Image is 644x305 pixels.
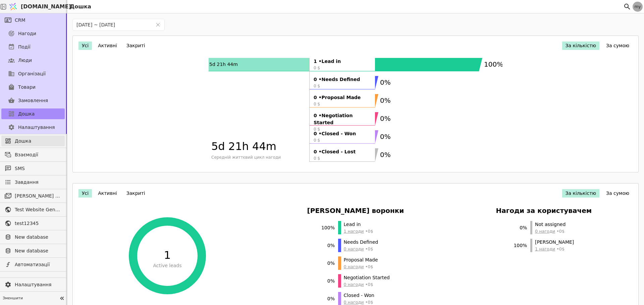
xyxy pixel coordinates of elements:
[123,42,149,50] button: Закриті
[307,206,404,216] h3: [PERSON_NAME] воронки
[314,148,371,155] strong: 0 • Closed - Lost
[15,193,61,200] span: [PERSON_NAME] розсилки
[8,0,18,13] img: Logo
[15,247,61,254] span: New database
[15,234,61,241] span: New database
[380,115,391,123] text: 0%
[344,282,364,287] span: 0 нагоди
[18,57,32,64] span: Люди
[314,137,371,143] span: 0 $
[344,246,364,251] span: 0 нагоди
[1,204,65,215] a: Test Website General template
[95,42,120,50] button: Активні
[1,259,65,270] a: Автоматизації
[344,229,364,234] span: 1 нагоди
[1,232,65,242] a: New database
[1,42,65,52] a: Події
[314,130,371,137] strong: 0 • Closed - Won
[344,264,364,269] span: 0 нагоди
[344,300,364,305] span: 0 нагоди
[7,0,67,13] a: [DOMAIN_NAME]
[535,239,574,246] span: [PERSON_NAME]
[1,279,65,290] a: Налаштування
[1,245,65,256] a: New database
[344,246,378,252] span: • 0 $
[535,228,566,234] span: • 0 $
[156,22,160,27] button: Clear
[1,28,65,39] a: Нагоди
[1,218,65,229] a: test12345
[15,281,61,288] span: Налаштування
[314,83,371,89] span: 0 $
[164,249,170,261] text: 1
[15,17,25,24] span: CRM
[321,278,335,285] span: 0 %
[314,155,371,161] span: 0 $
[18,70,46,77] span: Організації
[1,190,65,201] a: [PERSON_NAME] розсилки
[1,82,65,92] a: Товари
[380,78,391,86] text: 0%
[3,296,57,301] span: Зменшити
[153,263,181,268] text: Active leads
[344,221,373,228] span: Lead in
[1,55,65,66] a: Люди
[535,246,555,251] span: 1 нагоди
[18,44,31,51] span: Події
[314,101,371,107] span: 0 $
[562,42,600,50] button: За кількістю
[1,15,65,25] a: CRM
[314,58,371,65] strong: 1 • Lead in
[321,242,335,249] span: 0 %
[1,68,65,79] a: Організації
[535,246,574,252] span: • 0 $
[18,84,36,91] span: Товари
[344,274,390,281] span: Negotiation Started
[1,177,65,187] a: Завдання
[211,154,307,160] span: Середній життєвий цикл нагоди
[156,22,160,27] svg: close
[380,151,391,159] text: 0%
[15,261,61,268] span: Автоматизації
[73,19,152,30] input: dd/MM/yyyy ~ dd/MM/yyyy
[344,256,378,263] span: Proposal Made
[15,179,39,186] span: Завдання
[514,224,527,231] span: 0 %
[21,3,71,11] span: [DOMAIN_NAME]
[18,97,48,104] span: Замовлення
[1,95,65,106] a: Замовлення
[380,133,391,141] text: 0%
[344,263,378,270] span: • 0 $
[18,110,35,118] span: Дошка
[314,112,371,126] strong: 0 • Negotiation Started
[514,242,527,249] span: 100 %
[15,220,61,227] span: test12345
[211,138,307,154] span: 5d 21h 44m
[15,165,61,172] span: SMS
[209,62,238,67] text: 5d 21h 44m
[1,108,65,119] a: Дошка
[344,281,390,288] span: • 0 $
[321,295,335,302] span: 0 %
[1,136,65,146] a: Дошка
[496,206,592,216] h3: Нагоди за користувачем
[314,94,371,101] strong: 0 • Proposal Made
[484,60,503,68] text: 100%
[314,126,371,132] span: 0 $
[78,189,92,198] button: Усі
[535,229,555,234] span: 0 нагоди
[344,292,374,299] span: Closed - Won
[123,189,149,198] button: Закриті
[633,2,643,12] a: my
[95,189,120,198] button: Активні
[314,65,371,71] span: 0 $
[78,42,92,50] button: Усі
[344,228,373,234] span: • 0 $
[535,221,566,228] span: Not assigned
[18,124,55,131] span: Налаштування
[1,149,65,160] a: Взаємодії
[15,138,61,145] span: Дошка
[15,206,61,213] span: Test Website General template
[321,260,335,267] span: 0 %
[603,189,633,198] button: За сумою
